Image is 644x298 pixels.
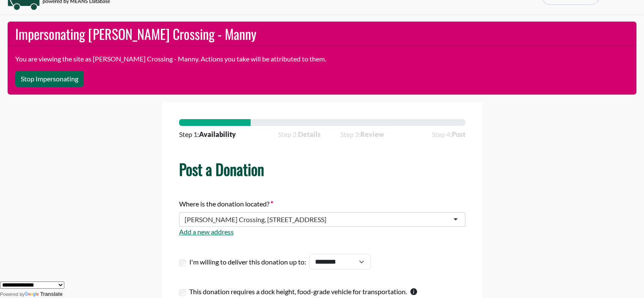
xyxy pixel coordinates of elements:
span: Step 1: [179,129,236,139]
div: [PERSON_NAME] Crossing, [STREET_ADDRESS] [185,215,326,224]
strong: Availability [199,130,236,138]
strong: Review [360,130,384,138]
p: You are viewing the site as [PERSON_NAME] Crossing - Manny. Actions you take will be attributed t... [15,54,629,64]
a: Add a new address [179,228,234,236]
span: Step 3: [340,129,412,139]
span: Step 4: [432,129,465,139]
label: I'm willing to deliver this donation up to: [189,257,306,267]
h2: Impersonating [PERSON_NAME] Crossing - Manny [8,22,636,46]
h1: Post a Donation [179,160,465,178]
span: Step 2: [278,129,321,139]
label: Where is the donation located? [179,199,273,209]
img: Google Translate [25,292,40,298]
a: Translate [25,291,63,297]
strong: Details [298,130,321,138]
button: Stop Impersonating [15,71,84,87]
strong: Post [452,130,465,138]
